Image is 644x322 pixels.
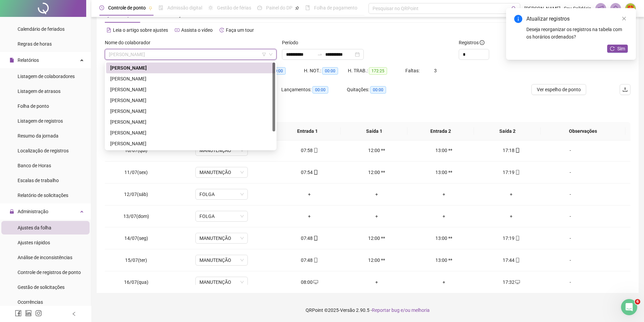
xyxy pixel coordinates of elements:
[281,86,347,94] div: Lançamentos:
[109,49,272,59] span: Antônio Carlos Bispo dos Santos
[199,211,244,221] span: FOLGA
[175,28,180,32] span: youtube
[281,147,338,154] div: 07:58
[313,280,318,284] span: desktop
[18,57,39,63] span: Relatórios
[110,97,271,104] div: [PERSON_NAME]
[18,133,58,139] span: Resumo da jornada
[550,147,590,154] div: -
[106,127,275,138] div: NEIVALDO DOS SANTOS SILVA
[18,41,52,47] span: Regras de horas
[18,26,65,32] span: Calendário de feriados
[199,145,244,155] span: MANUTENÇÃO
[124,170,148,175] span: 11/07(sex)
[317,52,323,57] span: swap-right
[416,191,472,198] div: +
[18,148,69,153] span: Localização de registros
[304,67,348,75] div: H. NOT.:
[18,103,49,109] span: Folha de ponto
[25,310,32,317] span: linkedin
[9,58,14,63] span: file
[262,52,266,56] span: filter
[349,213,405,220] div: +
[35,310,42,317] span: instagram
[281,234,338,242] div: 07:48
[622,16,626,21] span: close
[167,5,202,10] span: Admissão digital
[514,15,522,23] span: info-circle
[99,5,104,10] span: clock-circle
[113,27,168,33] span: Leia o artigo sobre ajustes
[407,122,474,141] th: Entrada 2
[483,256,540,264] div: 17:44
[369,67,387,75] span: 172:25
[314,5,357,10] span: Folha de pagamento
[531,84,586,95] button: Ver espelho de ponto
[550,234,590,242] div: -
[416,278,472,286] div: +
[483,234,540,242] div: 17:19
[281,278,338,286] div: 08:00
[511,6,517,11] span: search
[347,86,412,94] div: Quitações:
[269,52,273,56] span: down
[550,169,590,176] div: -
[480,40,484,45] span: info-circle
[124,236,148,241] span: 14/07(seg)
[515,280,520,284] span: desktop
[340,307,355,313] span: Versão
[106,117,275,127] div: MARIVAL BENEDITO DE OLIVEIRA NETO
[270,67,286,75] span: 00:00
[550,191,590,198] div: -
[598,5,604,11] span: notification
[483,278,540,286] div: 17:32
[405,68,421,73] span: Faltas:
[9,209,14,214] span: lock
[18,270,81,275] span: Controle de registros de ponto
[281,191,338,198] div: +
[281,169,338,176] div: 07:54
[159,5,163,10] span: file-done
[106,95,275,106] div: MARCELO DOS SANTOS SILVA
[305,5,310,10] span: book
[372,307,430,313] span: Reportar bug e/ou melhoria
[110,75,271,82] div: [PERSON_NAME]
[110,118,271,126] div: [PERSON_NAME]
[526,15,628,23] div: Atualizar registros
[18,240,50,245] span: Ajustes rápidos
[537,86,581,93] span: Ver espelho de ponto
[18,89,61,94] span: Listagem de atrasos
[110,129,271,137] div: [PERSON_NAME]
[106,106,275,117] div: MARIA CECILIA WAGNER
[610,46,615,51] span: reload
[322,67,338,75] span: 00:00
[18,255,72,260] span: Análise de inconsistências
[483,213,540,220] div: +
[349,191,405,198] div: +
[274,122,341,141] th: Entrada 1
[550,256,590,264] div: -
[635,299,640,304] span: 6
[106,63,275,73] div: Antônio Carlos Bispo dos Santos
[199,233,244,243] span: MANUTENÇÃO
[282,39,303,46] label: Período
[123,214,149,219] span: 13/07(dom)
[110,107,271,115] div: [PERSON_NAME]
[317,52,323,57] span: to
[281,213,338,220] div: +
[125,257,147,263] span: 15/07(ter)
[18,118,63,124] span: Listagem de registros
[15,310,22,317] span: facebook
[18,74,75,79] span: Listagem de colaboradores
[620,15,628,22] a: Close
[219,28,224,32] span: history
[515,258,520,263] span: mobile
[266,5,292,10] span: Painel do DP
[341,122,407,141] th: Saída 1
[313,236,318,241] span: mobile
[18,225,51,230] span: Ajustes da folha
[226,27,254,33] span: Faça um tour
[125,148,147,153] span: 10/07(qui)
[550,213,590,220] div: -
[110,86,271,93] div: [PERSON_NAME]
